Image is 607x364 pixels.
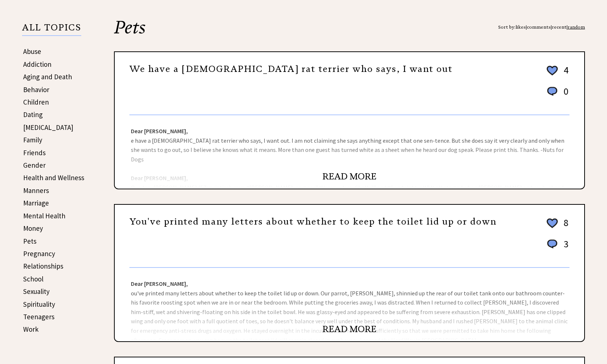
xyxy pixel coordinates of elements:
[23,300,55,309] a: Spirituality
[515,24,526,30] a: likes
[560,216,569,237] td: 8
[23,135,42,144] a: Family
[23,224,43,233] a: Money
[322,324,376,335] a: READ MORE
[23,173,84,182] a: Health and Wellness
[560,64,569,84] td: 4
[546,85,559,97] img: message_round%201.png
[23,237,36,245] a: Pets
[23,85,49,94] a: Behavior
[23,47,41,56] a: Abuse
[23,161,46,170] a: Gender
[115,268,584,341] div: ou've printed many letters about whether to keep the toilet lid up or down. Our parrot, [PERSON_N...
[23,287,50,296] a: Sexuality
[23,274,43,283] a: School
[23,98,49,106] a: Children
[131,280,188,287] strong: Dear [PERSON_NAME],
[23,186,49,195] a: Manners
[546,217,559,230] img: heart_outline%202.png
[23,60,51,69] a: Addiction
[114,18,585,51] h2: Pets
[546,238,559,250] img: message_round%201.png
[568,24,585,30] a: random
[22,23,81,36] p: ALL TOPICS
[23,312,54,321] a: Teenagers
[23,211,65,220] a: Mental Health
[115,115,584,189] div: e have a [DEMOGRAPHIC_DATA] rat terrier who says, I want out. I am not claiming she says anything...
[546,64,559,77] img: heart_outline%202.png
[322,171,376,182] a: READ MORE
[23,262,63,270] a: Relationships
[560,85,569,105] td: 0
[552,24,567,30] a: recent
[129,63,453,74] a: We have a [DEMOGRAPHIC_DATA] rat terrier who says, I want out
[23,325,39,334] a: Work
[23,199,49,207] a: Marriage
[23,148,46,157] a: Friends
[498,18,585,36] div: Sort by: | | |
[560,238,569,257] td: 3
[23,249,55,258] a: Pregnancy
[23,123,73,132] a: [MEDICAL_DATA]
[129,216,497,227] a: You've printed many letters about whether to keep the toilet lid up or down
[23,72,72,81] a: Aging and Death
[131,127,188,135] strong: Dear [PERSON_NAME],
[23,110,43,119] a: Dating
[527,24,551,30] a: comments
